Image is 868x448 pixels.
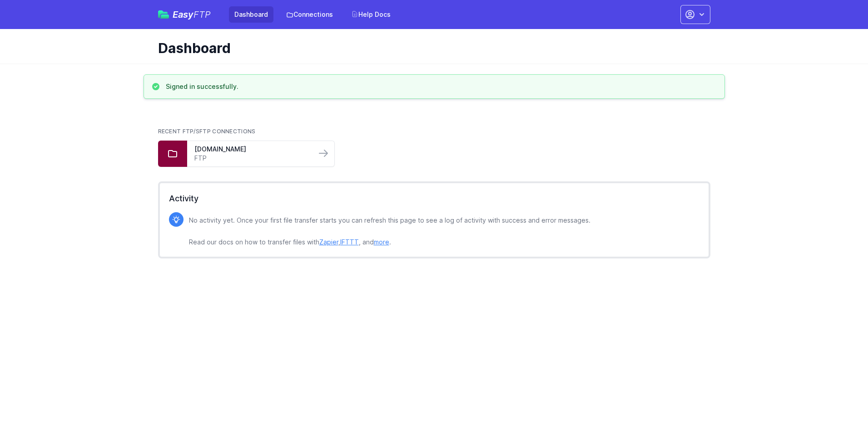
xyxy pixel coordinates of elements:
[158,10,211,19] a: EasyFTP
[158,10,169,19] img: easyftp_logo.png
[374,238,389,246] a: more
[173,10,211,19] span: Easy
[346,6,396,23] a: Help Docs
[189,215,590,248] p: No activity yet. Once your first file transfer starts you can refresh this page to see a log of a...
[319,238,338,246] a: Zapier
[194,154,309,163] a: FTP
[158,128,710,135] h2: Recent FTP/SFTP Connections
[229,6,273,23] a: Dashboard
[158,40,703,56] h1: Dashboard
[169,192,699,205] h2: Activity
[340,238,359,246] a: IFTTT
[166,82,238,91] h3: Signed in successfully.
[281,6,338,23] a: Connections
[193,9,211,20] span: FTP
[194,145,309,154] a: [DOMAIN_NAME]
